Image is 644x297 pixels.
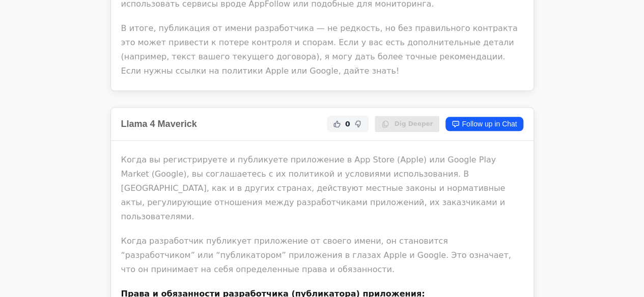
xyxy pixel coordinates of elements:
[121,234,523,277] p: Когда разработчик публикует приложение от своего имени, он становится “разработчиком” или “публик...
[445,117,523,131] a: Follow up in Chat
[345,119,350,129] span: 0
[331,118,343,130] button: Helpful
[121,21,523,78] p: В итоге, публикация от имени разработчика — не редкость, но без правильного контракта это может п...
[352,118,365,130] button: Not Helpful
[121,153,523,224] p: Когда вы регистрируете и публикуете приложение в App Store (Apple) или Google Play Market (Google...
[121,117,197,131] h2: Llama 4 Maverick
